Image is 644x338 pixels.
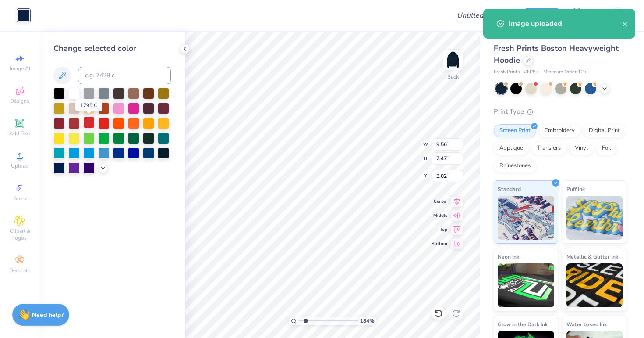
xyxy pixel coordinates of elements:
div: Digital Print [583,124,626,137]
span: Clipart & logos [4,227,35,241]
div: Rhinestones [494,159,536,173]
span: Water based Ink [566,320,607,329]
span: Upload [11,162,28,169]
span: Decorate [9,267,30,274]
span: Glow in the Dark Ink [498,320,548,329]
div: Image uploaded [509,18,622,29]
div: Applique [494,142,529,155]
div: Back [447,73,459,81]
span: Puff Ink [566,184,585,194]
span: Greek [13,195,27,202]
span: Fresh Prints [494,68,520,76]
img: Metallic & Glitter Ink [566,263,623,307]
div: Screen Print [494,124,536,137]
div: Vinyl [569,142,594,155]
strong: Need help? [32,311,64,319]
input: Untitled Design [450,7,514,24]
div: Transfers [531,142,566,155]
span: Top [432,227,447,233]
span: Middle [432,212,447,219]
span: Designs [10,97,29,104]
div: Foil [596,142,617,155]
img: Neon Ink [498,263,554,307]
img: Back [444,51,462,68]
span: Metallic & Glitter Ink [566,252,618,261]
input: e.g. 7428 c [78,67,171,84]
img: Standard [498,196,554,240]
div: Print Type [494,107,626,117]
span: Add Text [9,130,30,137]
button: close [622,18,628,29]
span: Neon Ink [498,252,519,261]
span: Minimum Order: 12 + [543,68,587,76]
div: 1795 C [75,99,102,111]
div: Change selected color [53,43,171,54]
span: Center [432,198,447,205]
img: Puff Ink [566,196,623,240]
span: # FP87 [524,68,539,76]
span: Image AI [10,65,30,72]
span: 184 % [360,317,374,325]
span: Standard [498,184,521,194]
span: Bottom [432,241,447,247]
div: Embroidery [539,124,580,137]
